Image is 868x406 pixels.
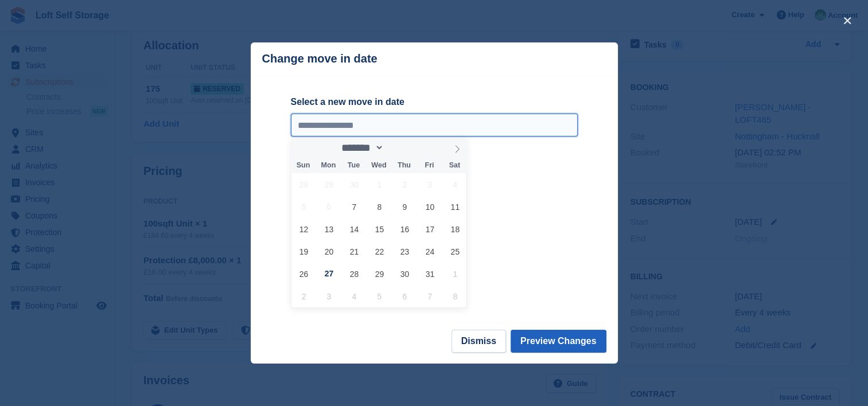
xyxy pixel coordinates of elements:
[343,285,365,307] span: November 4, 2025
[419,263,441,285] span: October 31, 2025
[368,240,391,263] span: October 22, 2025
[444,196,466,218] span: October 11, 2025
[419,285,441,307] span: November 7, 2025
[343,173,365,196] span: September 30, 2025
[384,142,420,154] input: Year
[419,196,441,218] span: October 10, 2025
[293,240,315,263] span: October 19, 2025
[368,173,391,196] span: October 1, 2025
[318,173,340,196] span: September 29, 2025
[262,52,377,65] p: Change move in date
[419,218,441,240] span: October 17, 2025
[451,330,506,353] button: Dismiss
[293,263,315,285] span: October 26, 2025
[343,218,365,240] span: October 14, 2025
[419,173,441,196] span: October 3, 2025
[293,173,315,196] span: September 28, 2025
[341,162,366,169] span: Tue
[318,218,340,240] span: October 13, 2025
[338,142,384,154] select: Month
[442,162,467,169] span: Sat
[394,263,416,285] span: October 30, 2025
[368,218,391,240] span: October 15, 2025
[444,263,466,285] span: November 1, 2025
[444,285,466,307] span: November 8, 2025
[368,196,391,218] span: October 8, 2025
[291,162,316,169] span: Sun
[318,263,340,285] span: October 27, 2025
[417,162,442,169] span: Fri
[394,240,416,263] span: October 23, 2025
[511,330,606,353] button: Preview Changes
[343,263,365,285] span: October 28, 2025
[444,240,466,263] span: October 25, 2025
[838,11,857,30] button: close
[318,240,340,263] span: October 20, 2025
[293,196,315,218] span: October 5, 2025
[444,173,466,196] span: October 4, 2025
[318,285,340,307] span: November 3, 2025
[366,162,391,169] span: Wed
[394,285,416,307] span: November 6, 2025
[368,285,391,307] span: November 5, 2025
[291,95,578,109] label: Select a new move in date
[318,196,340,218] span: October 6, 2025
[419,240,441,263] span: October 24, 2025
[343,240,365,263] span: October 21, 2025
[394,196,416,218] span: October 9, 2025
[293,218,315,240] span: October 12, 2025
[394,173,416,196] span: October 2, 2025
[391,162,417,169] span: Thu
[293,285,315,307] span: November 2, 2025
[343,196,365,218] span: October 7, 2025
[444,218,466,240] span: October 18, 2025
[316,162,341,169] span: Mon
[394,218,416,240] span: October 16, 2025
[368,263,391,285] span: October 29, 2025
